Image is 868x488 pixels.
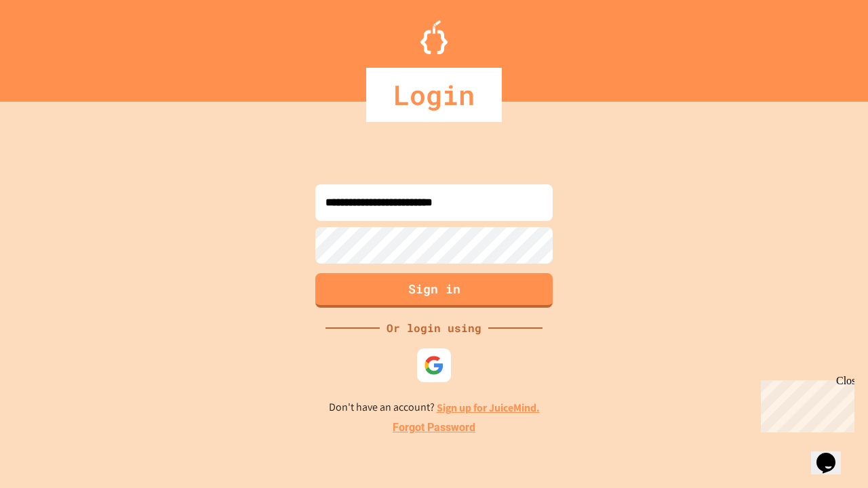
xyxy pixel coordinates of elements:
p: Don't have an account? [329,399,540,416]
div: Chat with us now!Close [5,5,94,86]
div: Login [366,68,502,122]
button: Sign in [315,273,553,308]
a: Forgot Password [393,420,475,436]
div: Or login using [380,320,488,336]
iframe: chat widget [811,434,854,474]
img: google-icon.svg [424,355,444,375]
iframe: chat widget [755,375,854,432]
img: Logo.svg [420,20,448,54]
a: Sign up for JuiceMind. [437,401,540,415]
